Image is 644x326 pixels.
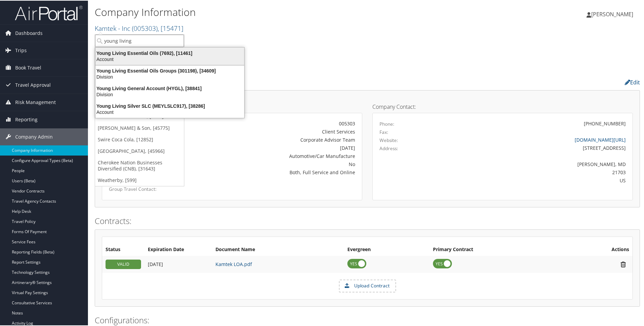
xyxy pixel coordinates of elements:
[444,176,626,183] div: US
[372,103,633,109] h4: Company Contact:
[132,23,158,32] span: ( 005303 )
[95,133,184,145] a: Swire Coca Cola, [12852]
[444,144,626,151] div: [STREET_ADDRESS]
[91,102,248,108] div: Young Living Silver SLC (MEYLSLC917), [38286]
[95,76,455,87] h2: Company Profile:
[584,119,626,126] div: [PHONE_NUMBER]
[586,3,640,24] a: [PERSON_NAME]
[15,128,53,145] span: Company Admin
[430,243,563,255] th: Primary Contract
[194,119,355,126] div: 005303
[91,108,248,115] div: Account
[15,4,83,20] img: airportal-logo.png
[95,174,184,185] a: Weatherby, [599]
[109,185,184,192] label: Group Travel Contact:
[144,243,212,255] th: Expiration Date
[444,160,626,167] div: [PERSON_NAME], MD
[212,243,344,255] th: Document Name
[91,67,248,73] div: Young Living Essential Oils Groups (301198), [34609]
[15,59,41,76] span: Book Travel
[194,127,355,135] div: Client Services
[617,260,629,267] i: Remove Contract
[575,136,626,142] a: [DOMAIN_NAME][URL]
[95,215,640,226] h2: Contracts:
[91,91,248,97] div: Division
[215,260,252,267] a: Kamtek LOA.pdf
[15,76,51,93] span: Travel Approval
[194,144,355,151] div: [DATE]
[102,243,144,255] th: Status
[591,10,633,17] span: [PERSON_NAME]
[95,23,183,32] a: Kamtek - Inc
[95,314,640,325] h2: Configurations:
[194,152,355,159] div: Automotive/Car Manufacture
[95,4,458,19] h1: Company Information
[91,85,248,91] div: Young Living General Account (HYGL), [38841]
[95,156,184,174] a: Cherokee Nation Businesses Diversified (CNB), [31643]
[625,78,640,85] a: Edit
[344,243,430,255] th: Evergreen
[95,122,184,133] a: [PERSON_NAME] & Son, [45775]
[379,136,398,143] label: Website:
[15,41,27,58] span: Trips
[194,136,355,143] div: Corporate Advisor Team
[106,259,141,268] div: VALID
[15,93,56,110] span: Risk Management
[95,34,184,46] input: Search Accounts
[91,49,248,56] div: Young Living Essential Oils (7692), [11461]
[194,160,355,167] div: No
[444,168,626,175] div: 21703
[379,120,394,127] label: Phone:
[379,128,388,135] label: Fax:
[379,144,398,151] label: Address:
[148,260,163,267] span: [DATE]
[148,261,209,267] div: Add/Edit Date
[91,73,248,79] div: Division
[15,110,38,127] span: Reporting
[15,24,43,41] span: Dashboards
[340,280,395,291] label: Upload Contract
[158,23,183,32] span: , [ 15471 ]
[95,145,184,156] a: [GEOGRAPHIC_DATA], [45966]
[563,243,632,255] th: Actions
[194,168,355,175] div: Both, Full Service and Online
[91,56,248,62] div: Account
